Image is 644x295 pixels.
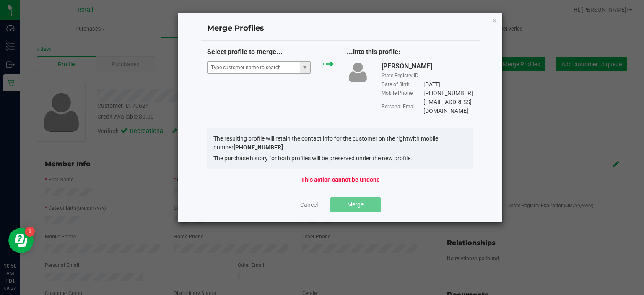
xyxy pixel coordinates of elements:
[423,71,425,80] div: -
[234,144,283,151] strong: [PHONE_NUMBER]
[382,72,423,79] div: State Registry ID
[300,201,318,209] a: Cancel
[382,61,432,71] div: [PERSON_NAME]
[423,98,474,115] div: [EMAIL_ADDRESS][DOMAIN_NAME]
[207,48,283,56] span: Select profile to merge...
[213,135,438,151] span: with mobile number .
[382,89,423,97] div: Mobile Phone
[301,175,380,184] strong: This action cannot be undone
[347,61,369,83] img: user-icon.png
[213,154,467,163] li: The purchase history for both profiles will be preserved under the new profile.
[323,61,334,67] img: green_arrow.svg
[25,227,35,237] iframe: Resource center unread badge
[492,15,498,25] button: Close
[347,48,400,56] span: ...into this profile:
[382,103,423,110] div: Personal Email
[208,62,300,73] input: NO DATA FOUND
[213,134,467,152] li: The resulting profile will retain the contact info for the customer on the right
[382,81,423,88] div: Date of Birth
[330,197,381,212] button: Merge
[423,89,473,98] div: [PHONE_NUMBER]
[423,80,441,89] div: [DATE]
[8,228,34,253] iframe: Resource center
[207,23,474,34] h4: Merge Profiles
[347,201,364,208] span: Merge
